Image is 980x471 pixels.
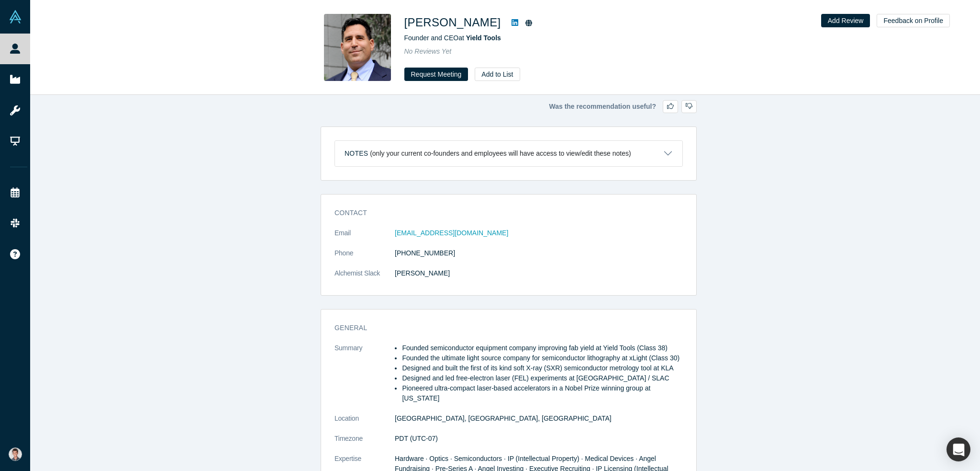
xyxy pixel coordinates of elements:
h3: Notes [345,149,368,159]
span: Founder and CEO at [404,34,501,42]
div: Was the recommendation useful? [321,100,697,113]
a: [PHONE_NUMBER] [395,249,455,257]
button: Add to List [475,68,520,81]
span: No Reviews Yet [404,47,452,55]
h1: [PERSON_NAME] [404,14,501,31]
li: Designed and led free-electron laser (FEL) experiments at [GEOGRAPHIC_DATA] / SLAC [402,373,683,383]
a: Yield Tools [466,34,501,42]
dt: Email [334,228,395,248]
dt: Timezone [334,434,395,454]
button: Notes (only your current co-founders and employees will have access to view/edit these notes) [335,141,682,166]
button: Add Review [821,14,870,27]
h3: General [334,323,669,333]
dt: Location [334,414,395,434]
button: Feedback on Profile [877,14,950,27]
li: Pioneered ultra-compact laser-based accelerators in a Nobel Prize winning group at [US_STATE] [402,383,683,403]
dt: Summary [334,343,395,414]
dd: [PERSON_NAME] [395,268,683,278]
img: Will Schumaker's Profile Image [324,14,391,81]
li: Founded the ultimate light source company for semiconductor lithography at xLight (Class 30) [402,353,683,363]
dd: [GEOGRAPHIC_DATA], [GEOGRAPHIC_DATA], [GEOGRAPHIC_DATA] [395,414,683,424]
dd: PDT (UTC-07) [395,434,683,444]
p: (only your current co-founders and employees will have access to view/edit these notes) [370,149,631,158]
li: Designed and built the first of its kind soft X-ray (SXR) semiconductor metrology tool at KLA [402,363,683,373]
li: Founded semiconductor equipment company improving fab yield at Yield Tools (Class 38) [402,343,683,353]
a: [EMAIL_ADDRESS][DOMAIN_NAME] [395,229,508,237]
img: Alchemist Vault Logo [9,10,22,23]
img: Satyam Goel's Account [9,448,22,461]
h3: Contact [334,208,669,218]
dt: Alchemist Slack [334,268,395,288]
button: Request Meeting [404,68,468,81]
dt: Phone [334,248,395,268]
